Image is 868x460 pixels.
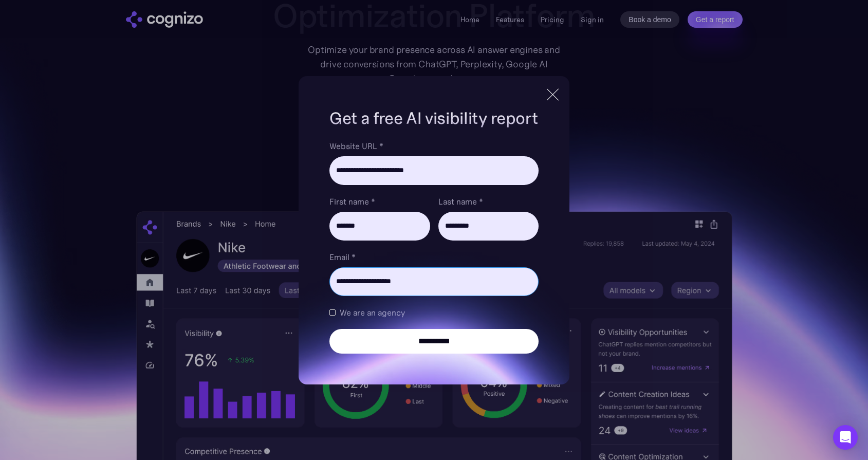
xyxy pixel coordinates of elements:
[329,107,538,130] h1: Get a free AI visibility report
[329,140,538,354] form: Brand Report Form
[340,306,405,319] span: We are an agency
[833,425,858,450] div: Open Intercom Messenger
[438,195,539,208] label: Last name *
[329,251,538,263] label: Email *
[329,195,430,208] label: First name *
[329,140,538,152] label: Website URL *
